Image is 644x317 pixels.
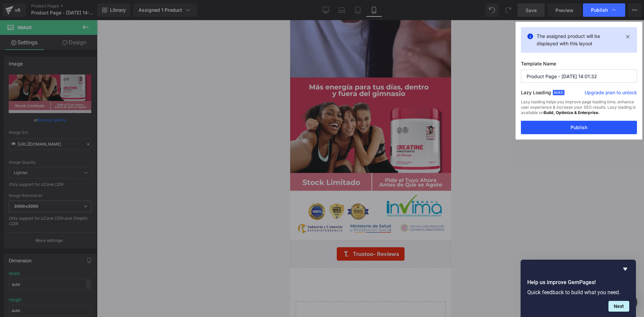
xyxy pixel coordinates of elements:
[544,110,599,115] strong: Build, Optimize & Enterprise.
[537,33,621,47] p: The assigned product will be displayed with this layout
[521,88,551,99] label: Lazy Loading
[553,90,565,95] span: Build
[63,230,109,238] span: Trustoo
[521,99,637,121] div: Lazy loading helps you improve page loading time, enhance user experience & increase your SEO res...
[591,7,608,13] span: Publish
[527,289,629,296] p: Quick feedback to build what you need.
[608,301,629,312] button: Next question
[621,265,629,273] button: Hide survey
[527,265,629,312] div: Help us improve GemPages!
[521,121,637,134] button: Publish
[585,89,637,99] a: Upgrade plan to unlock
[83,230,109,237] span: - Reviews
[527,278,629,286] h2: Help us improve GemPages!
[521,61,637,69] label: Template Name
